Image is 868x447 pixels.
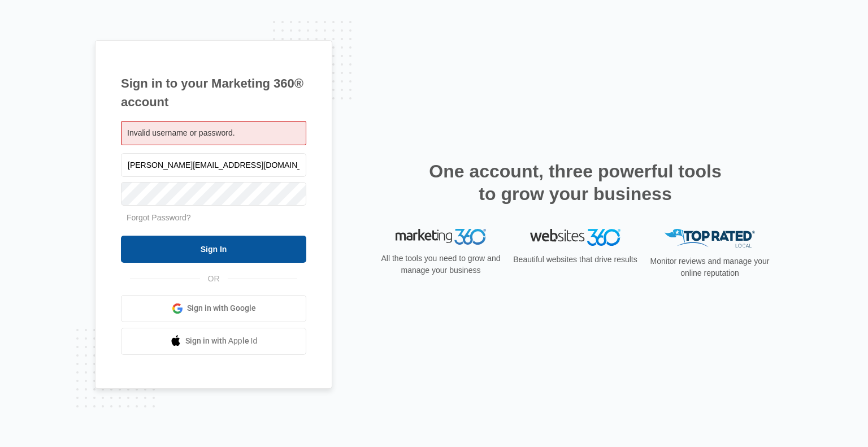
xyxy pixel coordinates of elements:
[121,236,306,263] input: Sign In
[121,153,306,177] input: Email
[127,213,191,222] a: Forgot Password?
[121,328,306,355] a: Sign in with Apple Id
[185,335,258,347] span: Sign in with Apple Id
[512,254,639,266] p: Beautiful websites that drive results
[121,74,306,111] h1: Sign in to your Marketing 360® account
[121,295,306,322] a: Sign in with Google
[200,273,228,285] span: OR
[377,253,504,276] p: All the tools you need to grow and manage your business
[665,229,755,248] img: Top Rated Local
[127,128,235,137] span: Invalid username or password.
[530,229,620,245] img: Websites 360
[187,302,256,314] span: Sign in with Google
[396,229,486,245] img: Marketing 360
[646,255,773,279] p: Monitor reviews and manage your online reputation
[426,160,725,205] h2: One account, three powerful tools to grow your business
